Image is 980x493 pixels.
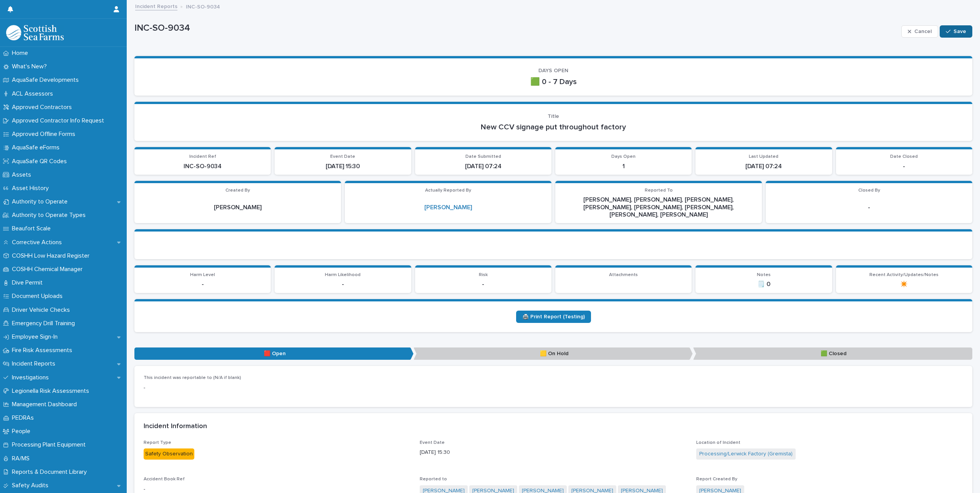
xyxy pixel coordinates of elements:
[9,293,69,300] p: Document Uploads
[9,144,66,151] p: AquaSafe eForms
[6,25,64,40] img: bPIBxiqnSb2ggTQWdOVV
[9,185,55,192] p: Asset History
[696,440,740,445] span: Location of Incident
[134,347,414,360] p: 🟥 Open
[144,477,185,481] span: Accident Book Ref
[700,281,827,288] p: 🗒️ 0
[190,273,215,277] span: Harm Level
[330,154,355,159] span: Event Date
[645,188,673,193] span: Reported To
[9,117,110,124] p: Approved Contractor Info Request
[9,387,95,395] p: Legionella Risk Assessments
[9,333,64,341] p: Employee Sign-In
[9,266,89,273] p: COSHH Chemical Manager
[841,281,968,288] p: ✴️
[420,448,687,457] p: [DATE] 15:30
[9,225,57,232] p: Beaufort Scale
[940,25,972,38] button: Save
[700,163,827,170] p: [DATE] 07:24
[279,281,406,288] p: -
[548,114,559,119] span: Title
[144,122,963,132] p: New CCV signage put throughout factory
[420,163,547,170] p: [DATE] 07:24
[9,104,78,111] p: Approved Contractors
[144,384,411,392] p: -
[9,320,81,327] p: Emergency Drill Training
[9,414,40,422] p: PEDRAs
[699,450,793,458] a: Processing/Lerwick Factory (Gremista)
[325,273,361,277] span: Harm Likelihood
[954,29,966,34] span: Save
[560,163,687,170] p: 1
[135,2,177,10] a: Incident Reports
[858,188,880,193] span: Closed By
[144,422,207,431] h2: Incident Information
[841,163,968,170] p: -
[9,63,53,70] p: What's New?
[139,204,336,211] p: [PERSON_NAME]
[9,158,73,165] p: AquaSafe QR Codes
[560,196,757,218] p: [PERSON_NAME], [PERSON_NAME], [PERSON_NAME], [PERSON_NAME], [PERSON_NAME], [PERSON_NAME], [PERSON...
[139,163,266,170] p: INC-SO-9034
[9,455,36,462] p: RA/MS
[9,212,92,219] p: Authority to Operate Types
[424,204,472,211] a: [PERSON_NAME]
[611,154,636,159] span: Days Open
[757,273,771,277] span: Notes
[420,440,445,445] span: Event Date
[9,306,76,314] p: Driver Vehicle Checks
[9,468,93,476] p: Reports & Document Library
[770,204,968,211] p: -
[9,90,59,98] p: ACL Assessors
[693,347,972,360] p: 🟩 Closed
[9,279,49,286] p: Dive Permit
[420,477,447,481] span: Reported to
[9,76,85,84] p: AquaSafe Developments
[914,29,932,34] span: Cancel
[414,347,693,360] p: 🟨 On Hold
[9,428,36,435] p: People
[9,239,68,246] p: Corrective Actions
[522,314,585,319] span: 🖨️ Print Report (Testing)
[9,171,37,179] p: Assets
[9,198,74,205] p: Authority to Operate
[749,154,778,159] span: Last Updated
[9,131,81,138] p: Approved Offline Forms
[9,482,55,489] p: Safety Audits
[9,252,96,260] p: COSHH Low Hazard Register
[9,441,92,448] p: Processing Plant Equipment
[139,281,266,288] p: -
[516,311,591,323] a: 🖨️ Print Report (Testing)
[890,154,918,159] span: Date Closed
[425,188,471,193] span: Actually Reported By
[134,23,898,34] p: INC-SO-9034
[186,2,220,10] p: INC-SO-9034
[901,25,938,38] button: Cancel
[9,401,83,408] p: Management Dashboard
[144,440,171,445] span: Report Type
[465,154,501,159] span: Date Submitted
[144,376,241,380] span: This incident was reportable to (N/A if blank)
[420,281,547,288] p: -
[696,477,737,481] span: Report Created By
[538,68,568,73] span: DAYS OPEN
[9,360,61,367] p: Incident Reports
[9,50,34,57] p: Home
[9,347,78,354] p: Fire Risk Assessments
[869,273,939,277] span: Recent Activity/Updates/Notes
[189,154,216,159] span: Incident Ref
[609,273,638,277] span: Attachments
[225,188,250,193] span: Created By
[144,448,194,460] div: Safety Observation
[279,163,406,170] p: [DATE] 15:30
[144,77,963,86] p: 🟩 0 - 7 Days
[479,273,488,277] span: Risk
[9,374,55,381] p: Investigations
